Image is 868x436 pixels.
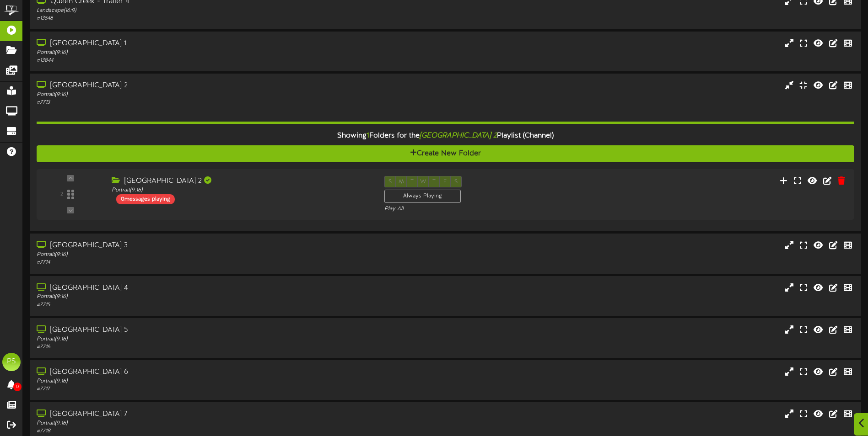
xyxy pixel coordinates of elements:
div: PS [2,353,21,371]
div: Play All [384,205,575,213]
div: # 7714 [37,259,369,266]
div: # 7716 [37,343,369,351]
div: Portrait ( 9:16 ) [37,378,369,385]
span: 0 [13,383,22,391]
div: Portrait ( 9:16 ) [37,420,369,427]
div: [GEOGRAPHIC_DATA] 2 [112,176,371,186]
div: Portrait ( 9:16 ) [37,293,369,301]
div: [GEOGRAPHIC_DATA] 2 [37,80,369,91]
div: # 13844 [37,57,369,64]
div: Portrait ( 9:16 ) [37,49,369,57]
div: [GEOGRAPHIC_DATA] 7 [37,409,369,420]
div: [GEOGRAPHIC_DATA] 4 [37,283,369,293]
div: # 7717 [37,385,369,393]
i: [GEOGRAPHIC_DATA] 2 [420,132,497,140]
div: Portrait ( 9:16 ) [112,186,371,194]
div: Always Playing [384,190,461,203]
div: Portrait ( 9:16 ) [37,335,369,343]
div: Portrait ( 9:16 ) [37,91,369,99]
div: Portrait ( 9:16 ) [37,251,369,259]
div: # 7718 [37,427,369,435]
div: Showing Folders for the Playlist (Channel) [30,126,861,146]
div: # 13546 [37,15,369,22]
div: # 7715 [37,301,369,309]
div: 0 messages playing [116,194,175,204]
button: Create New Folder [37,145,854,162]
div: [GEOGRAPHIC_DATA] 1 [37,38,369,49]
div: Landscape ( 16:9 ) [37,7,369,15]
div: # 7713 [37,99,369,106]
div: [GEOGRAPHIC_DATA] 5 [37,325,369,335]
span: 1 [367,132,369,140]
div: [GEOGRAPHIC_DATA] 6 [37,367,369,378]
div: [GEOGRAPHIC_DATA] 3 [37,240,369,251]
